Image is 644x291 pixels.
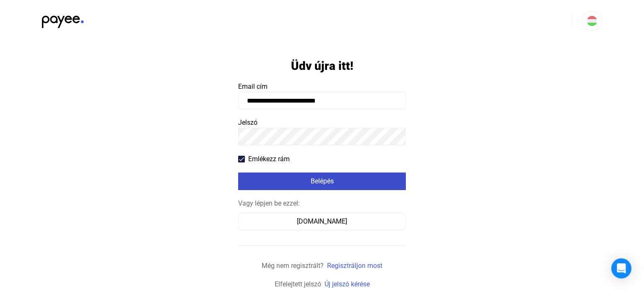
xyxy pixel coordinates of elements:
span: Emlékezz rám [248,154,290,164]
span: Email cím [238,82,267,90]
span: Még nem regisztrált? [262,262,324,270]
span: Jelszó [238,118,257,126]
span: Elfelejtett jelszó [275,280,321,288]
button: [DOMAIN_NAME] [238,213,406,230]
button: Belépés [238,173,406,190]
a: Regisztráljon most [327,262,382,270]
div: [DOMAIN_NAME] [241,216,403,227]
h1: Üdv újra itt! [291,59,353,73]
img: black-payee-blue-dot.svg [42,11,84,28]
a: [DOMAIN_NAME] [238,217,406,225]
div: Belépés [241,176,403,186]
button: HU [582,11,602,31]
div: Open Intercom Messenger [611,258,631,278]
img: HU [587,16,597,26]
div: Vagy lépjen be ezzel: [238,198,406,209]
a: Új jelszó kérése [325,280,370,288]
